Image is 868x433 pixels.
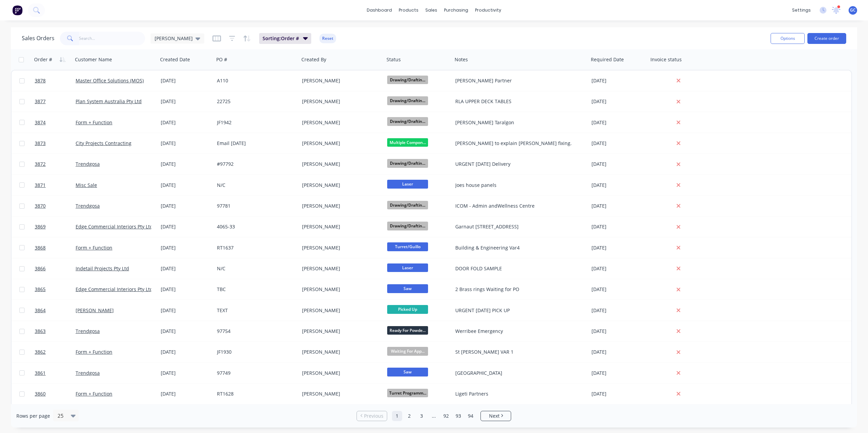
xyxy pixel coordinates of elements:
div: 2 Brass rings Waiting for PO [455,286,580,293]
span: 3869 [35,223,46,230]
a: Page 94 [465,411,476,421]
div: [PERSON_NAME] [302,223,378,230]
div: ICOM - Admin andWellness Centre [455,203,580,209]
div: JF1930 [217,349,293,355]
a: 3860 [35,384,76,404]
span: Drawing/Draftin... [387,76,428,84]
div: TBC [217,286,293,293]
div: [DATE] [591,98,646,105]
div: RT1637 [217,244,293,251]
div: RLA UPPER DECK TABLES [455,98,580,105]
div: [PERSON_NAME] [302,265,378,272]
span: Drawing/Draftin... [387,222,428,230]
div: sales [422,5,441,15]
span: 3866 [35,265,46,272]
a: 3865 [35,279,76,300]
a: Trendgosa [76,161,100,167]
div: [DATE] [591,370,646,376]
span: 3860 [35,390,46,397]
div: [DATE] [161,98,211,105]
div: [PERSON_NAME] [302,349,378,355]
div: N/C [217,265,293,272]
a: 3869 [35,216,76,237]
span: Multiple Compon... [387,138,428,147]
span: Rows per page [16,413,50,419]
div: Garnaut [STREET_ADDRESS] [455,223,580,230]
div: Building & Engineering Var4 [455,244,580,251]
a: Page 93 [453,411,463,421]
a: Form + Function [76,119,112,126]
div: [PERSON_NAME] [302,370,378,376]
span: Ready For Powde... [387,326,428,335]
span: 3863 [35,328,46,335]
h1: Sales Orders [22,35,54,42]
div: Created Date [160,56,190,63]
a: Trendgosa [76,328,100,334]
div: Customer Name [75,56,112,63]
div: [PERSON_NAME] [302,328,378,335]
div: [DATE] [591,203,646,209]
div: [DATE] [161,286,211,293]
div: [DATE] [161,244,211,251]
a: 3871 [35,175,76,195]
a: Form + Function [76,390,112,397]
span: Laser [387,180,428,188]
div: TEXT [217,307,293,314]
img: Factory [12,5,22,15]
button: Sorting:Order # [259,33,311,44]
div: settings [789,5,814,15]
a: 3870 [35,196,76,216]
a: 3862 [35,342,76,362]
a: City Projects Contracting [76,140,131,146]
span: 3862 [35,349,46,355]
a: [PERSON_NAME] [76,307,114,314]
div: [DATE] [591,223,646,230]
a: Edge Commercial Interiors Pty Ltd [76,223,153,230]
div: [DATE] [161,328,211,335]
div: [PERSON_NAME] [302,182,378,189]
div: Email [DATE] [217,140,293,147]
a: Page 2 [404,411,414,421]
span: 3878 [35,77,46,84]
a: Trendgosa [76,203,100,209]
div: [DATE] [591,182,646,189]
span: Saw [387,368,428,376]
div: [PERSON_NAME] [302,98,378,105]
span: 3870 [35,203,46,209]
span: Picked Up [387,305,428,314]
div: [DATE] [591,161,646,167]
a: 3874 [35,112,76,133]
a: Edge Commercial Interiors Pty Ltd [76,286,153,292]
div: [PERSON_NAME] [302,286,378,293]
div: Ligeti Partners [455,390,580,397]
div: [DATE] [161,161,211,167]
a: Form + Function [76,349,112,355]
a: Next page [481,413,511,419]
div: [DATE] [591,244,646,251]
span: 3874 [35,119,46,126]
a: Misc Sale [76,182,97,188]
a: 3861 [35,363,76,383]
div: 97781 [217,203,293,209]
a: 3873 [35,133,76,154]
div: PO # [216,56,227,63]
div: [DATE] [591,307,646,314]
span: 3865 [35,286,46,293]
span: Sorting: Order # [263,35,299,42]
div: [DATE] [161,223,211,230]
div: [DATE] [161,119,211,126]
a: Page 92 [441,411,451,421]
div: [DATE] [161,370,211,376]
ul: Pagination [354,411,514,421]
span: Saw [387,284,428,293]
a: Plan System Australia Pty Ltd [76,98,142,105]
span: Waiting For App... [387,347,428,355]
div: A110 [217,77,293,84]
div: [DATE] [161,390,211,397]
div: Status [386,56,401,63]
div: [PERSON_NAME] [302,307,378,314]
span: 3864 [35,307,46,314]
a: 3866 [35,258,76,279]
a: 3877 [35,91,76,112]
div: productivity [472,5,505,15]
